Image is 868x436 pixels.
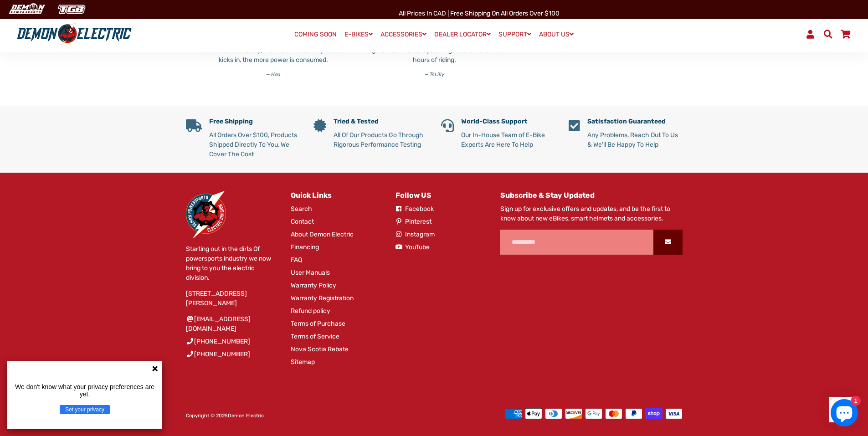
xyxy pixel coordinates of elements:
p: Our In-House Team of E-Bike Experts Are Here To Help [461,130,555,149]
span: All Prices in CAD | Free shipping on all orders over $100 [399,10,560,17]
a: Pinterest [395,217,431,226]
a: Terms of Service [291,332,339,341]
img: Demon Electric logo [14,22,135,46]
a: Contact [291,217,314,226]
p: Starting out in the dirts Of powersports industry we now bring to you the electric division. [186,244,277,282]
a: Facebook [395,204,434,214]
p: We don't know what your privacy preferences are yet. [11,383,159,398]
a: DEALER LOCATOR [431,28,494,41]
p: Any Problems, Reach Out To Us & We'll Be Happy To Help [587,130,683,149]
a: FAQ [291,255,302,265]
h5: Tried & Tested [334,118,427,126]
img: Demon Electric [186,191,226,238]
a: User Manuals [291,268,330,277]
a: Search [291,204,312,214]
h5: World-Class Support [461,118,555,126]
a: Sitemap [291,357,315,367]
a: E-BIKES [341,28,376,41]
a: COMING SOON [291,28,340,41]
a: ABOUT US [536,28,577,41]
a: Nova Scotia Rebate [291,344,349,354]
a: YouTube [395,242,430,252]
a: ACCESSORIES [377,28,430,41]
a: SUPPORT [495,28,534,41]
a: [PHONE_NUMBER] [186,349,250,359]
a: Terms of Purchase [291,319,345,328]
a: [EMAIL_ADDRESS][DOMAIN_NAME] [186,314,277,333]
img: TGB Canada [53,2,90,17]
button: Set your privacy [60,405,110,414]
a: Refund policy [291,306,330,316]
h5: Satisfaction Guaranteed [587,118,683,126]
a: [PHONE_NUMBER] [186,337,250,346]
a: Financing [291,242,319,252]
span: Copyright © 2025 [186,413,264,419]
h5: Free Shipping [209,118,300,126]
a: Warranty Policy [291,281,336,290]
inbox-online-store-chat: Shopify online store chat [828,399,861,429]
h4: Quick Links [291,191,382,200]
a: Instagram [395,230,435,239]
a: About Demon Electric [291,230,354,239]
a: Warranty Registration [291,293,354,303]
cite: TsLilly [361,71,508,79]
h4: Follow US [395,191,487,200]
cite: Haa [200,71,347,79]
p: All Of Our Products Go Through Rigorous Performance Testing [334,130,427,149]
a: Demon Electric [228,413,264,419]
p: All Orders Over $100, Products Shipped Directly To You, We Cover The Cost [209,130,300,159]
img: Demon Electric [5,2,48,17]
h4: Subscribe & Stay Updated [500,191,683,200]
p: Sign up for exclusive offers and updates, and be the first to know about new eBikes, smart helmet... [500,204,683,223]
p: [STREET_ADDRESS][PERSON_NAME] [186,289,277,308]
